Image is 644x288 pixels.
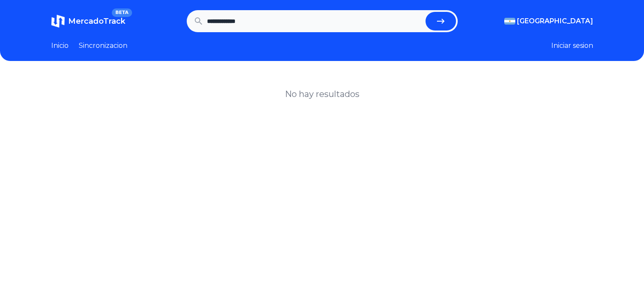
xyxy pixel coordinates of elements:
[68,17,125,26] span: MercadoTrack
[517,16,593,26] span: [GEOGRAPHIC_DATA]
[79,41,127,51] a: Sincronizacion
[51,14,65,28] img: MercadoTrack
[551,41,593,51] button: Iniciar sesion
[285,88,359,100] h1: No hay resultados
[504,18,515,25] img: Argentina
[504,16,593,26] button: [GEOGRAPHIC_DATA]
[51,14,125,28] a: MercadoTrackBETA
[51,41,69,51] a: Inicio
[112,8,132,17] span: BETA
